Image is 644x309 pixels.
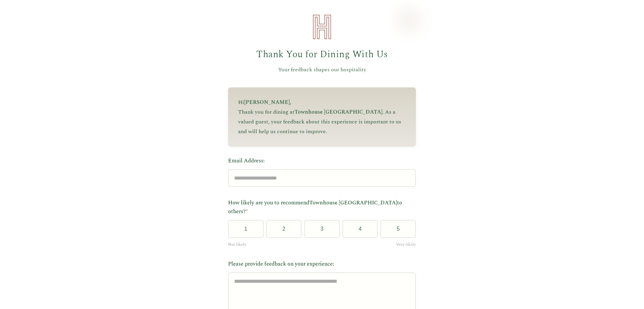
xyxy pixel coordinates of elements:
button: 5 [380,220,416,238]
img: Heirloom Hospitality Logo [309,13,335,40]
span: Townhouse [GEOGRAPHIC_DATA] [309,199,397,207]
button: 4 [342,220,378,238]
span: [PERSON_NAME] [244,98,290,106]
label: How likely are you to recommend to others? [228,199,416,216]
h1: Thank You for Dining With Us [228,47,416,62]
p: Thank you for dining at . As a valued guest, your feedback about this experience is important to ... [238,107,406,136]
button: 3 [304,220,340,238]
span: Townhouse [GEOGRAPHIC_DATA] [294,108,382,116]
button: 1 [228,220,264,238]
p: Your feedback shapes our hospitality [228,66,416,74]
label: Email Address: [228,157,416,165]
span: Very likely [396,241,416,248]
span: Not likely [228,241,246,248]
label: Please provide feedback on your experience: [228,260,416,269]
button: 2 [266,220,302,238]
p: Hi , [238,98,406,107]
